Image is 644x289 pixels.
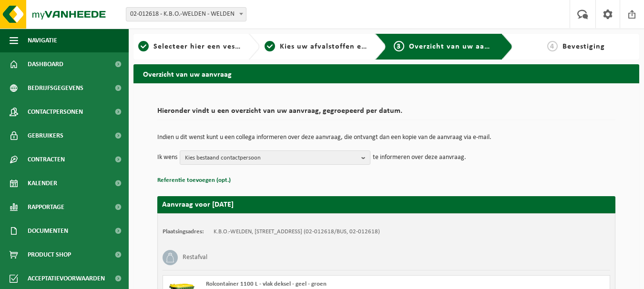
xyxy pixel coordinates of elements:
[394,41,404,51] span: 3
[183,250,207,265] h3: Restafval
[28,52,63,76] span: Dashboard
[157,134,615,141] p: Indien u dit wenst kunt u een collega informeren over deze aanvraag, die ontvangt dan een kopie v...
[157,107,615,120] h2: Hieronder vindt u een overzicht van uw aanvraag, gegroepeerd per datum.
[162,201,234,209] strong: Aanvraag voor [DATE]
[373,150,466,165] p: te informeren over deze aanvraag.
[28,243,71,267] span: Product Shop
[214,228,380,236] td: K.B.O.-WELDEN, [STREET_ADDRESS] (02-012618/BUS, 02-012618)
[280,43,411,50] span: Kies uw afvalstoffen en recipiënten
[185,151,358,165] span: Kies bestaand contactpersoon
[138,41,241,52] a: 1Selecteer hier een vestiging
[28,29,57,52] span: Navigatie
[547,41,558,51] span: 4
[157,174,231,187] button: Referentie toevoegen (opt.)
[28,219,68,243] span: Documenten
[133,64,639,83] h2: Overzicht van uw aanvraag
[265,41,275,51] span: 2
[180,150,370,165] button: Kies bestaand contactpersoon
[28,171,57,195] span: Kalender
[28,100,83,124] span: Contactpersonen
[28,124,63,148] span: Gebruikers
[126,7,246,21] span: 02-012618 - K.B.O.-WELDEN - WELDEN
[138,41,149,51] span: 1
[163,229,204,235] strong: Plaatsingsadres:
[28,76,83,100] span: Bedrijfsgegevens
[265,41,367,52] a: 2Kies uw afvalstoffen en recipiënten
[206,281,327,287] span: Rolcontainer 1100 L - vlak deksel - geel - groen
[157,150,177,165] p: Ik wens
[562,43,605,50] span: Bevestiging
[409,43,510,50] span: Overzicht van uw aanvraag
[28,148,65,171] span: Contracten
[153,43,256,50] span: Selecteer hier een vestiging
[28,195,64,219] span: Rapportage
[126,8,246,21] span: 02-012618 - K.B.O.-WELDEN - WELDEN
